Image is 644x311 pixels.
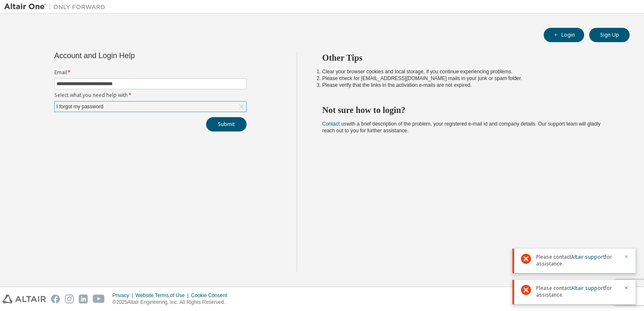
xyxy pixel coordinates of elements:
a: Contact us [322,121,346,127]
div: I forgot my password [55,102,105,111]
img: youtube.svg [93,295,105,303]
h2: Not sure how to login? [322,105,615,115]
button: Login [544,28,584,42]
p: © 2025 Altair Engineering, Inc. All Rights Reserved. [113,299,232,306]
a: Altair support [571,284,605,292]
img: altair_logo.svg [3,295,46,303]
div: Website Terms of Use [135,292,191,299]
label: Select what you need help with [54,92,247,99]
label: Email [54,69,247,76]
span: Please contact for assistance. [536,285,619,298]
div: Account and Login Help [54,52,208,59]
li: Clear your browser cookies and local storage, if you continue experiencing problems. [322,68,615,75]
div: Privacy [113,292,135,299]
div: I forgot my password [55,102,246,112]
img: instagram.svg [65,295,74,303]
button: Sign Up [589,28,630,42]
img: linkedin.svg [79,295,88,303]
li: Please verify that the links in the activation e-mails are not expired. [322,82,615,88]
span: Please contact for assistance. [536,254,619,267]
span: with a brief description of the problem, your registered e-mail id and company details. Our suppo... [322,121,601,134]
li: Please check for [EMAIL_ADDRESS][DOMAIN_NAME] mails in your junk or spam folder. [322,75,615,82]
img: facebook.svg [51,295,60,303]
img: Altair One [4,3,110,11]
div: Cookie Consent [191,292,232,299]
button: Submit [206,117,247,131]
a: Altair support [571,253,605,260]
h2: Other Tips [322,52,615,63]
